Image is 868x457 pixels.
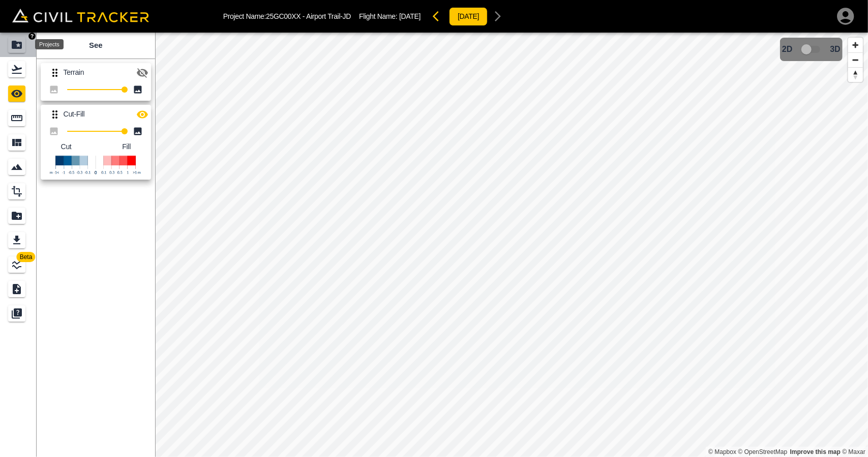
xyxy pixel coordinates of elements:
span: 2D [782,45,792,54]
button: Reset bearing to north [848,67,863,82]
p: Project Name: 25GC00XX - Airport Trail-JD [223,12,351,20]
canvas: Map [155,33,868,457]
a: Mapbox [708,448,736,455]
button: Zoom out [848,52,863,67]
a: OpenStreetMap [738,448,788,455]
p: Flight Name: [359,12,421,20]
span: 3D model not uploaded yet [797,40,826,59]
span: 3D [830,45,841,54]
button: Zoom in [848,38,863,52]
img: Civil Tracker [12,9,149,23]
a: Maxar [842,448,865,455]
div: Projects [35,39,64,49]
a: Map feedback [790,448,841,455]
span: [DATE] [399,12,421,20]
button: [DATE] [449,7,488,26]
